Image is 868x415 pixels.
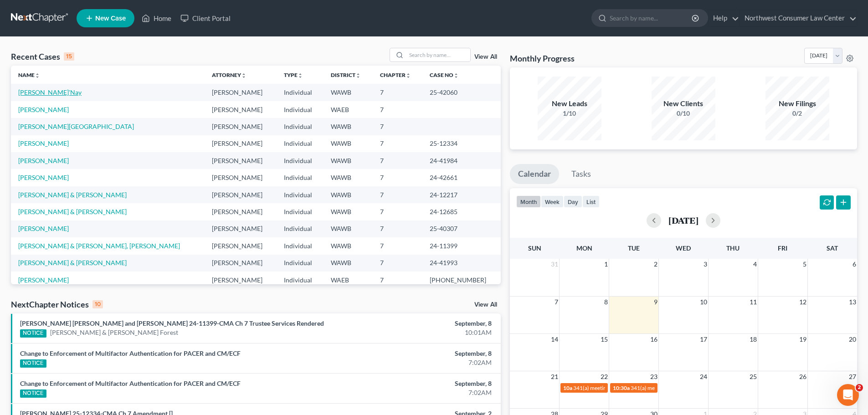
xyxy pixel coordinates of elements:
div: NextChapter Notices [11,299,103,310]
td: 24-42661 [422,169,500,186]
td: 7 [373,169,423,186]
span: 13 [848,297,857,307]
h2: [DATE] [668,215,699,225]
td: 7 [373,186,423,203]
td: WAWB [324,237,373,254]
span: 4 [752,259,758,270]
td: Individual [277,84,324,101]
div: September, 8 [340,379,492,388]
span: 31 [550,259,559,270]
div: NOTICE [20,329,46,338]
td: Individual [277,203,324,220]
span: 11 [749,297,758,307]
td: [PERSON_NAME] [205,118,276,135]
td: Individual [277,152,324,169]
span: 18 [749,334,758,345]
td: WAEB [324,272,373,288]
span: 8 [603,297,609,307]
span: 25 [749,371,758,382]
h3: Monthly Progress [510,53,575,64]
td: 7 [373,101,423,118]
span: 9 [653,297,658,307]
a: [PERSON_NAME] [18,276,69,284]
a: [PERSON_NAME] & [PERSON_NAME] [18,191,127,199]
td: [PERSON_NAME] [205,272,276,288]
a: Districtunfold_more [331,72,361,78]
span: 10 [699,297,708,307]
span: 17 [699,334,708,345]
a: [PERSON_NAME]'Nay [18,88,82,96]
td: WAWB [324,84,373,101]
a: Change to Enforcement of Multifactor Authentication for PACER and CM/ECF [20,349,241,357]
div: 10 [92,300,103,308]
td: [PERSON_NAME] [205,152,276,169]
iframe: Intercom live chat [837,384,859,406]
a: [PERSON_NAME] [18,157,69,164]
span: 3 [703,259,708,270]
td: 24-41993 [422,255,500,272]
a: [PERSON_NAME][GEOGRAPHIC_DATA] [18,123,134,130]
span: 14 [550,334,559,345]
span: 1 [603,259,609,270]
div: 7:02AM [340,388,492,397]
td: [PERSON_NAME] [205,101,276,118]
div: September, 8 [340,349,492,358]
span: 10:30a [613,384,630,391]
td: 7 [373,220,423,237]
div: Recent Cases [11,51,74,62]
span: Tue [628,244,640,252]
span: 341(a) meeting for [PERSON_NAME] [573,384,661,391]
span: 21 [550,371,559,382]
span: 7 [554,297,559,307]
input: Search by name... [610,10,693,26]
span: Mon [576,244,592,252]
span: 23 [649,371,658,382]
td: Individual [277,169,324,186]
div: New Clients [652,98,715,109]
td: WAWB [324,203,373,220]
a: [PERSON_NAME] & [PERSON_NAME] [18,208,127,215]
div: 15 [64,52,74,61]
div: September, 8 [340,319,492,328]
a: Chapterunfold_more [380,72,411,78]
i: unfold_more [406,73,411,78]
td: 25-42060 [422,84,500,101]
div: NOTICE [20,389,46,398]
div: NOTICE [20,359,46,368]
button: week [541,195,564,208]
td: 7 [373,272,423,288]
td: [PHONE_NUMBER] [422,272,500,288]
a: [PERSON_NAME] [18,139,69,147]
td: [PERSON_NAME] [205,237,276,254]
td: 7 [373,118,423,135]
td: Individual [277,237,324,254]
div: New Leads [538,98,601,109]
input: Search by name... [406,48,470,61]
td: WAWB [324,135,373,152]
span: 341(a) meeting for [GEOGRAPHIC_DATA] [631,384,731,391]
td: WAEB [324,101,373,118]
a: Change to Enforcement of Multifactor Authentication for PACER and CM/ECF [20,379,241,387]
span: 6 [852,259,857,270]
td: 24-41984 [422,152,500,169]
a: [PERSON_NAME] [18,174,69,181]
div: 10:01AM [340,328,492,337]
i: unfold_more [298,73,303,78]
td: 25-40307 [422,220,500,237]
div: 0/2 [765,109,829,118]
span: 5 [802,259,807,270]
td: Individual [277,135,324,152]
td: Individual [277,220,324,237]
span: 19 [798,334,807,345]
span: 15 [600,334,609,345]
td: [PERSON_NAME] [205,169,276,186]
a: Client Portal [176,10,235,26]
td: 7 [373,237,423,254]
span: 22 [600,371,609,382]
td: 24-12685 [422,203,500,220]
td: [PERSON_NAME] [205,186,276,203]
div: New Filings [765,98,829,109]
a: Help [709,10,739,26]
button: day [564,195,582,208]
td: Individual [277,101,324,118]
